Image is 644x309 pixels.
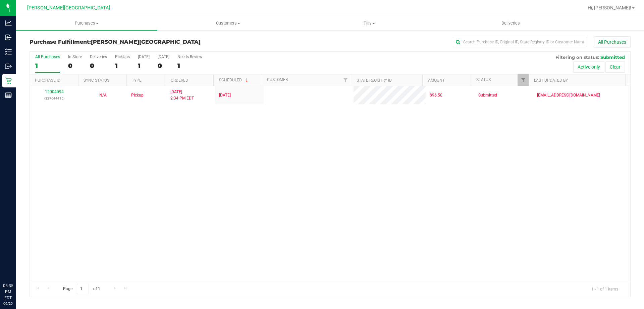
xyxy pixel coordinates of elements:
span: Submitted [600,54,625,60]
div: 0 [68,62,82,70]
span: Page of 1 [57,284,106,294]
span: Purchases [16,20,157,26]
button: Active only [573,61,604,73]
div: All Purchases [35,54,60,59]
div: 0 [90,62,107,70]
a: Sync Status [84,78,109,83]
p: 05:35 PM EDT [3,283,13,301]
a: Status [476,77,491,82]
div: Needs Review [177,54,202,59]
a: Amount [428,78,445,83]
span: Filtering on status: [555,54,599,60]
a: Deliveries [440,16,581,30]
span: Submitted [478,92,497,99]
a: Filter [340,74,351,86]
span: $96.50 [430,92,442,99]
p: 09/25 [3,301,13,306]
a: Purchases [16,16,157,30]
a: Last Updated By [534,78,568,83]
h3: Purchase Fulfillment: [30,39,230,45]
a: Purchase ID [35,78,60,83]
div: 1 [35,62,60,70]
button: N/A [99,92,107,99]
a: Customer [267,77,288,82]
div: In Store [68,54,82,59]
div: 1 [138,62,150,70]
span: [EMAIL_ADDRESS][DOMAIN_NAME] [537,92,600,99]
span: [PERSON_NAME][GEOGRAPHIC_DATA] [91,39,201,45]
inline-svg: Inventory [5,48,12,55]
a: Customers [157,16,299,30]
span: Tills [299,20,439,26]
span: Deliveries [492,20,529,26]
iframe: Resource center [7,255,27,275]
a: Scheduled [219,78,250,82]
a: Type [132,78,142,83]
iframe: Resource center unread badge [20,254,28,262]
inline-svg: Retail [5,77,12,84]
div: PickUps [115,54,130,59]
span: Customers [158,20,298,26]
a: State Registry ID [357,78,392,83]
div: [DATE] [158,54,169,59]
button: Clear [605,61,625,73]
a: Ordered [171,78,188,83]
button: All Purchases [594,36,631,48]
span: Not Applicable [99,93,107,98]
p: (327644415) [34,95,74,102]
div: Deliveries [90,54,107,59]
span: [DATE] 2:34 PM EDT [170,89,194,102]
inline-svg: Reports [5,92,12,99]
input: Search Purchase ID, Original ID, State Registry ID or Customer Name... [453,37,587,47]
a: Tills [299,16,440,30]
div: [DATE] [138,54,150,59]
span: Hi, [PERSON_NAME]! [588,5,631,10]
div: 1 [115,62,130,70]
span: [DATE] [219,92,231,99]
span: Pickup [131,92,144,99]
inline-svg: Inbound [5,34,12,41]
inline-svg: Outbound [5,63,12,70]
div: 1 [177,62,202,70]
inline-svg: Analytics [5,20,12,26]
input: 1 [77,284,89,294]
div: 0 [158,62,169,70]
span: [PERSON_NAME][GEOGRAPHIC_DATA] [27,5,110,11]
a: Filter [518,74,529,86]
a: 12004094 [45,89,64,94]
span: 1 - 1 of 1 items [586,284,624,294]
